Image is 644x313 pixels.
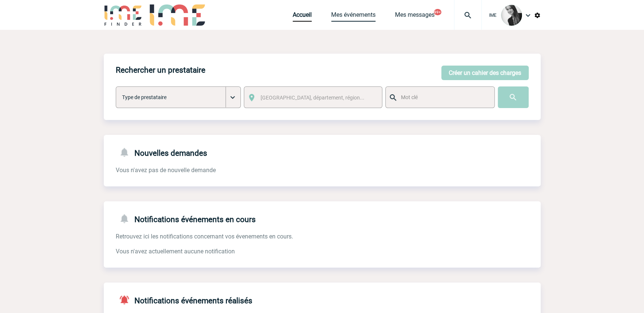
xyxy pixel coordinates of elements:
button: 99+ [434,9,441,15]
span: Vous n'avez actuellement aucune notification [116,248,235,255]
img: notifications-24-px-g.png [119,213,134,224]
span: Vous n'avez pas de nouvelle demande [116,167,216,174]
span: [GEOGRAPHIC_DATA], département, région... [261,95,364,101]
img: notifications-active-24-px-r.png [119,294,134,305]
img: IME-Finder [104,4,143,26]
a: Mes événements [331,11,376,22]
h4: Notifications événements réalisés [116,294,252,305]
span: IME [489,13,497,18]
input: Mot clé [399,92,488,102]
img: 101050-0.jpg [501,5,522,26]
span: Retrouvez ici les notifications concernant vos évenements en cours. [116,233,293,240]
input: Submit [498,86,529,108]
img: notifications-24-px-g.png [119,147,134,158]
a: Mes messages [395,11,435,22]
h4: Nouvelles demandes [116,147,207,158]
h4: Rechercher un prestataire [116,66,205,75]
h4: Notifications événements en cours [116,213,256,224]
a: Accueil [293,11,312,22]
